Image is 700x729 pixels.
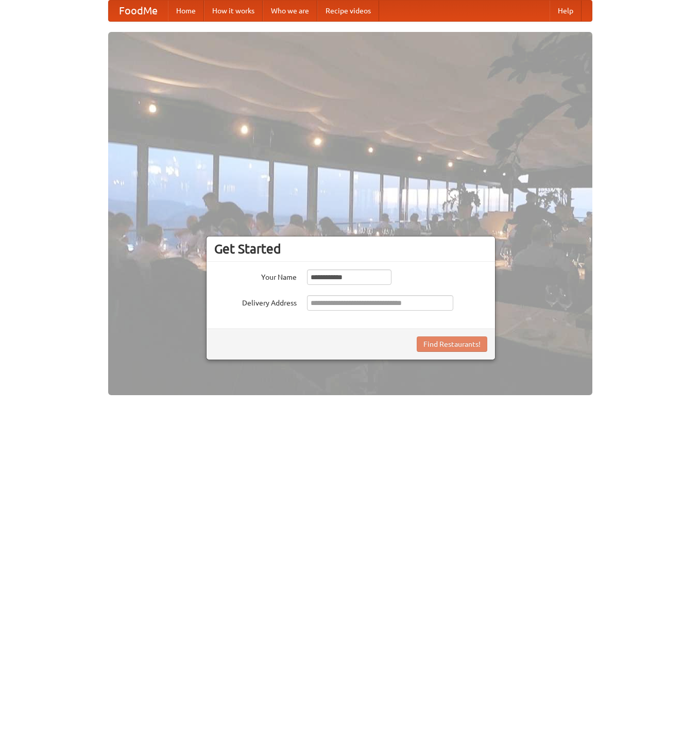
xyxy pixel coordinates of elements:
[317,1,379,21] a: Recipe videos
[168,1,204,21] a: Home
[263,1,317,21] a: Who we are
[204,1,263,21] a: How it works
[417,336,487,352] button: Find Restaurants!
[550,1,582,21] a: Help
[214,241,487,257] h3: Get Started
[109,1,168,21] a: FoodMe
[214,295,297,308] label: Delivery Address
[214,269,297,282] label: Your Name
